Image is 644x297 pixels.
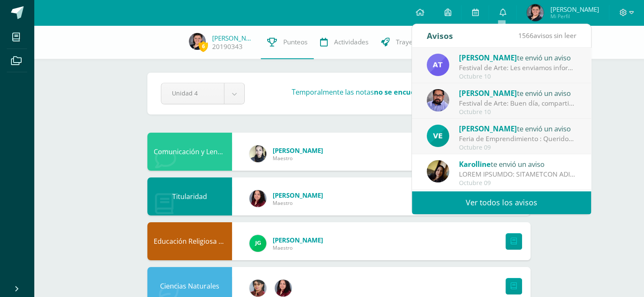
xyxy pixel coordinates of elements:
[518,31,576,40] span: avisos sin leer
[273,244,323,251] span: Maestro
[459,180,577,187] div: Octubre 09
[283,38,307,46] span: Punteos
[147,177,232,215] div: Titularidad
[189,33,206,50] img: 34b7bb1faa746cc9726c0c91e4880e52.png
[527,4,544,21] img: 34b7bb1faa746cc9726c0c91e4880e52.png
[172,83,213,103] span: Unidad 4
[459,134,577,144] div: Feria de Emprendimiento : Queridos chicos: Estoy muy orgullosa del trabajo que han realizado dura...
[427,89,449,112] img: fe2f5d220dae08f5bb59c8e1ae6aeac3.png
[375,25,436,59] a: Trayectoria
[249,280,266,297] img: 62738a800ecd8b6fa95d10d0b85c3dbc.png
[427,54,449,76] img: e0d417c472ee790ef5578283e3430836.png
[459,53,517,63] span: [PERSON_NAME]
[314,25,375,59] a: Actividades
[459,159,491,169] span: Karolline
[273,146,323,155] span: [PERSON_NAME]
[412,191,591,214] a: Ver todos los avisos
[396,38,430,46] span: Trayectoria
[459,52,577,63] div: te envió un aviso
[273,236,323,244] span: [PERSON_NAME]
[147,133,232,171] div: Comunicación y Lenguaje, Idioma Extranjero Inglés
[374,87,475,97] strong: no se encuentran disponibles
[249,235,266,252] img: 3da61d9b1d2c0c7b8f7e89c78bbce001.png
[550,5,599,14] span: [PERSON_NAME]
[249,190,266,207] img: 7420dd8cffec07cce464df0021f01d4a.png
[334,38,368,46] span: Actividades
[199,41,208,52] span: 6
[459,109,577,116] div: Octubre 10
[261,25,314,59] a: Punteos
[459,88,517,98] span: [PERSON_NAME]
[459,87,577,98] div: te envió un aviso
[427,24,453,47] div: Avisos
[459,158,577,169] div: te envió un aviso
[147,222,232,260] div: Educación Religiosa Escolar
[459,124,517,134] span: [PERSON_NAME]
[249,145,266,162] img: 119c9a59dca757fc394b575038654f60.png
[212,42,243,51] a: 20190343
[273,191,323,199] span: [PERSON_NAME]
[427,125,449,147] img: aeabfbe216d4830361551c5f8df01f91.png
[273,199,323,207] span: Maestro
[161,83,244,104] a: Unidad 4
[459,73,577,80] div: Octubre 10
[459,123,577,134] div: te envió un aviso
[273,155,323,162] span: Maestro
[459,144,577,151] div: Octubre 09
[459,169,577,179] div: AVISO URGENTE: PLATAFORMA PROGRENTIS: Buenos días, estimados padres de familia y alumnos: Reciban...
[427,160,449,183] img: fb79f5a91a3aae58e4c0de196cfe63c7.png
[212,34,254,42] a: [PERSON_NAME]
[550,13,599,20] span: Mi Perfil
[275,280,292,297] img: 7420dd8cffec07cce464df0021f01d4a.png
[459,98,577,108] div: Festival de Arte: Buen día, compartimos información importante sobre nuestro festival artístico. ...
[292,87,477,97] h3: Temporalmente las notas .
[518,31,533,40] span: 1566
[459,63,577,73] div: Festival de Arte: Les enviamos información importante para el festival de Arte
